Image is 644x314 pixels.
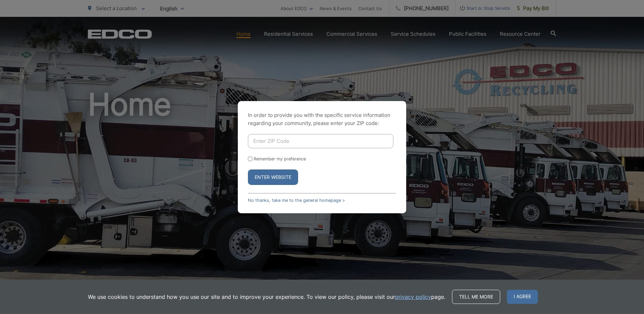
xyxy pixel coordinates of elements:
[88,293,445,301] p: We use cookies to understand how you use our site and to improve your experience. To view our pol...
[248,169,298,185] button: Enter Website
[395,293,431,301] a: privacy policy
[254,156,306,161] label: Remember my preference
[507,290,538,304] span: I agree
[248,134,393,148] input: Enter ZIP Code
[248,111,396,127] p: In order to provide you with the specific service information regarding your community, please en...
[248,198,345,203] a: No thanks, take me to the general homepage >
[452,290,500,304] a: Tell me more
